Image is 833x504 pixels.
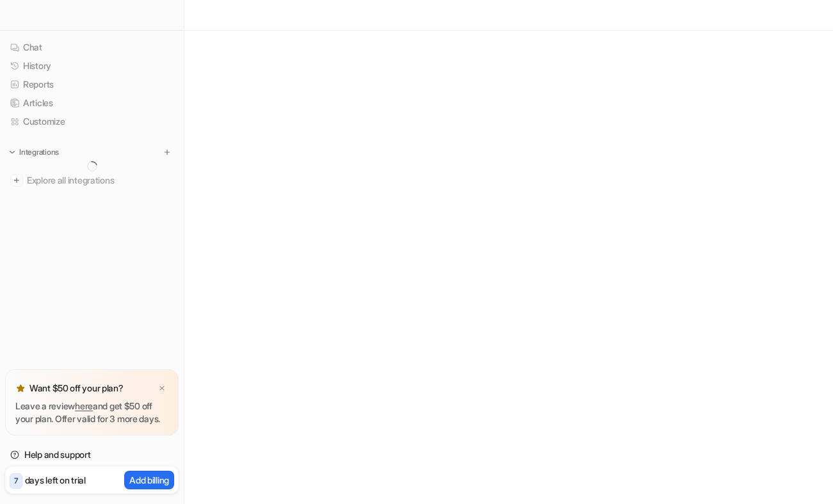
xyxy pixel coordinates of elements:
a: History [5,57,179,75]
a: Articles [5,94,179,112]
img: star [15,383,26,393]
p: Leave a review and get $50 off your plan. Offer valid for 3 more days. [15,400,168,425]
p: Want $50 off your plan? [29,382,124,395]
p: 7 [14,475,18,487]
p: Integrations [19,147,59,157]
span: Explore all integrations [27,170,174,191]
img: x [158,384,166,393]
a: Explore all integrations [5,171,179,189]
img: explore all integrations [10,174,23,187]
p: days left on trial [25,473,86,487]
img: expand menu [8,148,17,157]
a: here [75,400,93,411]
button: Add billing [124,471,174,489]
a: Chat [5,38,179,56]
button: Integrations [5,146,63,159]
img: menu_add.svg [163,148,172,157]
a: Help and support [5,446,179,464]
p: Add billing [129,473,169,487]
a: Reports [5,75,179,93]
a: Customize [5,113,179,130]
